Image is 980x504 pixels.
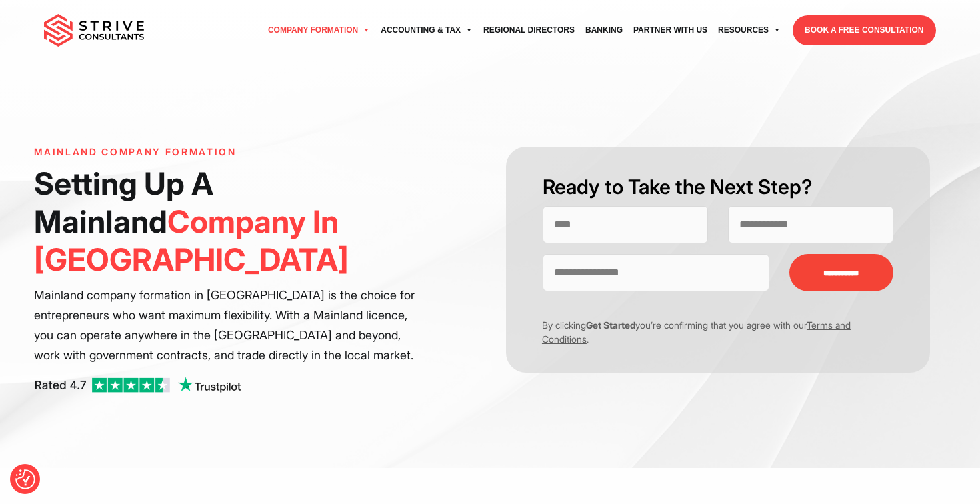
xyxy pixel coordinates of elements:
[580,12,628,49] a: Banking
[628,12,713,49] a: Partner with Us
[34,203,349,278] span: Company In [GEOGRAPHIC_DATA]
[490,147,946,373] form: Contact form
[34,165,426,279] h1: Setting Up A Mainland
[713,12,786,49] a: Resources
[15,469,35,489] img: Revisit consent button
[34,147,426,158] h6: Mainland Company Formation
[44,14,144,47] img: main-logo.svg
[793,15,935,45] a: BOOK A FREE CONSULTATION
[543,173,893,201] h2: Ready to Take the Next Step?
[263,12,375,49] a: Company Formation
[15,469,35,489] button: Consent Preferences
[586,319,635,331] strong: Get Started
[478,12,580,49] a: Regional Directors
[533,318,883,346] p: By clicking you’re confirming that you agree with our .
[375,12,478,49] a: Accounting & Tax
[34,285,426,365] p: Mainland company formation in [GEOGRAPHIC_DATA] is the choice for entrepreneurs who want maximum ...
[542,319,851,345] a: Terms and Conditions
